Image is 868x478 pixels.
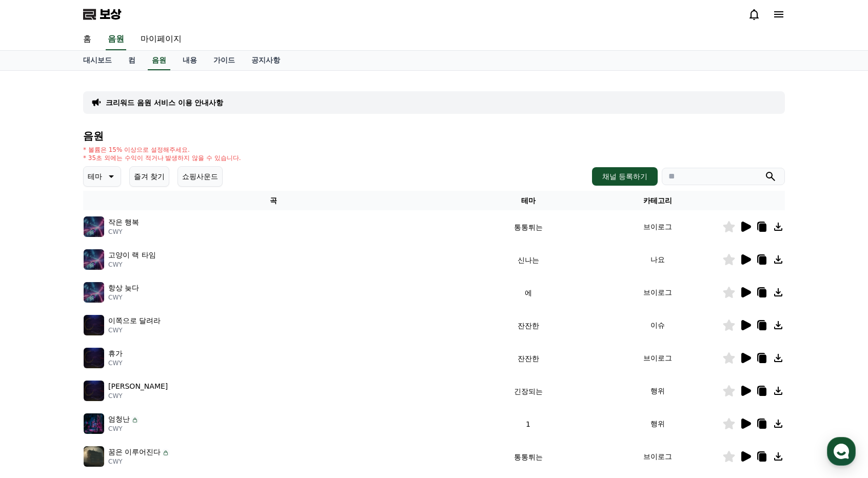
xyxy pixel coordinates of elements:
font: * 볼륨은 15% 이상으로 설정해주세요. [83,146,190,153]
a: 음원 [106,29,126,50]
font: 크리워드 음원 서비스 이용 안내사항 [106,98,224,107]
font: CWY [108,228,123,235]
font: 컴 [128,56,135,64]
font: 꿈은 이루어진다 [108,448,161,456]
img: 음악 [84,381,104,401]
button: 쇼핑사운드 [177,166,223,187]
font: 곡 [270,196,277,205]
font: 가이드 [213,56,235,64]
font: 잔잔한 [518,354,539,363]
img: 음악 [84,249,104,270]
font: 이쪽으로 달려라 [108,316,161,325]
font: 브이로그 [643,288,672,296]
font: 휴가 [108,349,123,357]
a: 홈 [75,29,100,50]
font: CWY [108,360,123,367]
img: 음악 [84,413,104,434]
font: 잔잔한 [518,322,539,330]
img: 음악 [84,315,104,335]
img: 음악 [84,216,104,237]
a: 내용 [174,51,205,70]
font: [PERSON_NAME] [108,382,168,390]
a: 마이페이지 [132,29,190,50]
a: 크리워드 음원 서비스 이용 안내사항 [106,97,224,108]
font: CWY [108,392,123,400]
font: 음원 [108,34,124,44]
font: 행위 [650,387,665,395]
font: CWY [108,425,123,432]
font: 1 [526,420,530,428]
font: 브이로그 [643,223,672,231]
font: 즐겨 찾기 [134,172,165,181]
font: CWY [108,327,123,334]
font: 공지사항 [251,56,280,64]
font: 음원 [152,56,166,64]
font: 채널 등록하기 [602,172,647,181]
a: 보상 [83,6,121,23]
font: 에 [525,289,532,297]
font: 신나는 [518,256,539,264]
font: 고양이 랙 타임 [108,251,156,259]
font: 통통튀는 [514,453,543,461]
a: 공지사항 [243,51,288,70]
font: 카테고리 [643,196,672,205]
font: 홈 [83,34,91,44]
a: 음원 [148,51,170,70]
font: 내용 [183,56,197,64]
font: 통통튀는 [514,223,543,231]
font: 보상 [100,7,121,22]
img: 음악 [84,348,104,368]
font: 나요 [650,255,665,264]
font: * 35초 외에는 수익이 적거나 발생하지 않을 수 있습니다. [83,154,241,162]
font: 브이로그 [643,354,672,362]
font: CWY [108,294,123,301]
font: CWY [108,458,123,465]
font: 쇼핑사운드 [182,172,218,181]
font: 긴장되는 [514,387,543,395]
font: 이슈 [650,321,665,329]
font: 항상 늦다 [108,284,139,292]
font: 행위 [650,420,665,428]
font: 테마 [521,196,536,205]
font: 브이로그 [643,452,672,461]
img: 음악 [84,282,104,303]
button: 테마 [83,166,121,187]
a: 대시보드 [75,51,120,70]
a: 컴 [120,51,144,70]
a: 가이드 [205,51,243,70]
font: 테마 [88,172,102,181]
font: 엄청난 [108,415,130,423]
font: 대시보드 [83,56,112,64]
font: 음원 [83,130,104,142]
button: 채널 등록하기 [592,167,658,186]
font: 마이페이지 [141,34,182,44]
font: 작은 행복 [108,218,139,226]
img: 음악 [84,446,104,467]
font: CWY [108,261,123,268]
button: 즐겨 찾기 [129,166,169,187]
